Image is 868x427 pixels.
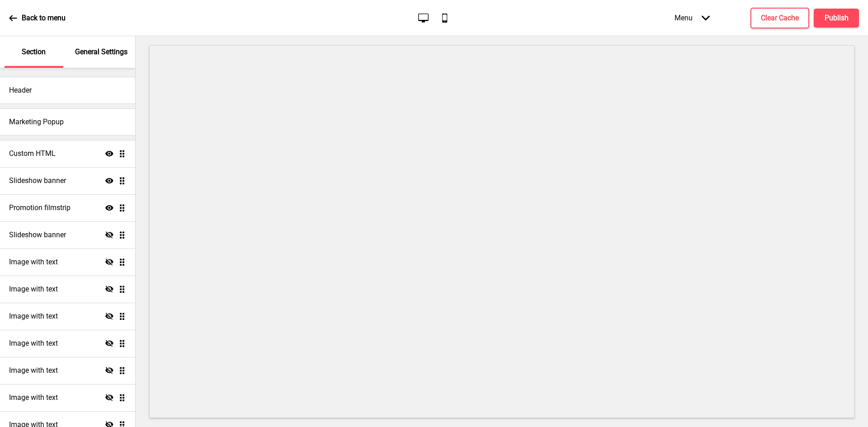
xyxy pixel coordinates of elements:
[9,203,71,213] h4: Promotion filmstrip
[9,366,58,375] h4: Image with text
[9,149,56,159] h4: Custom HTML
[9,284,58,294] h4: Image with text
[9,117,64,127] h4: Marketing Popup
[9,257,58,267] h4: Image with text
[22,47,46,57] p: Section
[9,230,66,240] h4: Slideshow banner
[9,311,58,321] h4: Image with text
[9,393,58,403] h4: Image with text
[9,338,58,348] h4: Image with text
[761,13,799,23] h4: Clear Cache
[9,85,32,95] h4: Header
[9,176,66,186] h4: Slideshow banner
[9,6,66,30] a: Back to menu
[750,8,809,28] button: Clear Cache
[75,47,127,57] p: General Settings
[825,13,849,23] h4: Publish
[665,5,719,31] div: Menu
[814,9,859,28] button: Publish
[22,13,66,23] p: Back to menu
